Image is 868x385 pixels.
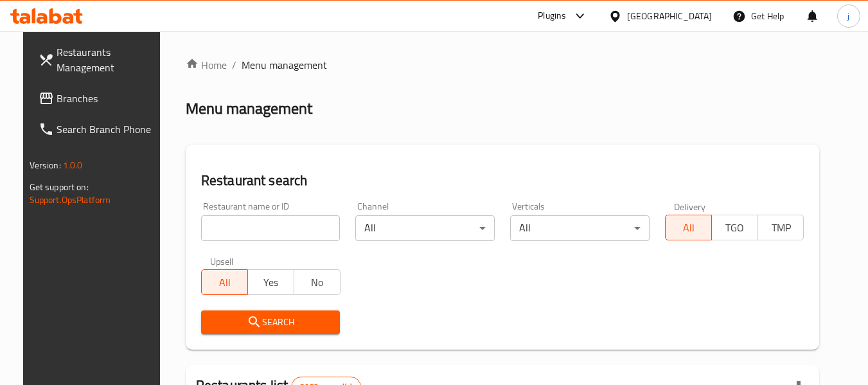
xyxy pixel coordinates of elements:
[30,179,89,195] span: Get support on:
[57,91,158,106] span: Branches
[763,219,799,237] span: TMP
[847,9,849,23] span: j
[30,192,111,208] a: Support.OpsPlatform
[294,269,341,295] button: No
[247,269,294,295] button: Yes
[299,273,335,292] span: No
[207,273,243,292] span: All
[242,57,327,73] span: Menu management
[538,8,566,24] div: Plugins
[210,256,234,265] label: Upsell
[30,157,61,174] span: Version:
[253,273,289,292] span: Yes
[63,157,83,174] span: 1.0.0
[211,314,330,330] span: Search
[28,114,168,145] a: Search Branch Phone
[717,219,753,237] span: TGO
[355,215,495,241] div: All
[186,98,312,119] h2: Menu management
[186,57,227,73] a: Home
[232,57,236,73] li: /
[674,202,706,211] label: Delivery
[201,269,248,295] button: All
[201,171,804,190] h2: Restaurant search
[757,215,804,240] button: TMP
[711,215,758,240] button: TGO
[201,310,341,334] button: Search
[57,44,158,75] span: Restaurants Management
[665,215,712,240] button: All
[627,9,712,23] div: [GEOGRAPHIC_DATA]
[201,215,341,241] input: Search for restaurant name or ID..
[57,121,158,137] span: Search Branch Phone
[28,37,168,83] a: Restaurants Management
[186,57,820,73] nav: breadcrumb
[28,83,168,114] a: Branches
[671,219,707,237] span: All
[510,215,650,241] div: All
